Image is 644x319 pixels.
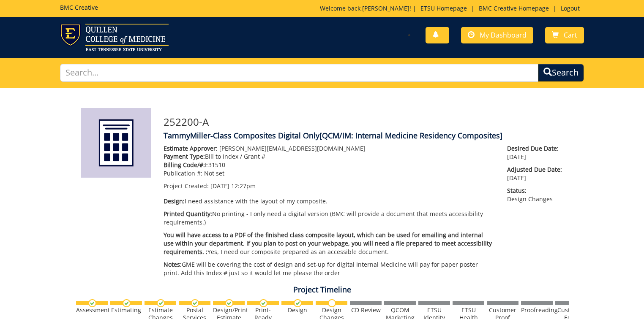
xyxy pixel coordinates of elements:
div: Design [281,306,313,314]
span: Status: [507,187,563,195]
a: ETSU Homepage [416,4,471,12]
span: Project Created: [164,182,209,190]
a: Logout [557,4,584,12]
div: CD Review [350,306,382,314]
span: My Dashboard [480,30,527,40]
p: Design Changes [507,187,563,203]
p: Yes, I need our composite prepared as an accessible document. [164,231,494,256]
img: checkmark [88,299,96,307]
p: GME will be covering the cost of design and set-up for digital Internal Medicine will pay for pap... [164,260,494,277]
div: Assessment [76,306,108,314]
span: Design: [164,197,185,205]
div: Estimating [110,306,142,314]
img: Product featured image [81,108,151,178]
input: Search... [60,64,538,82]
span: Notes: [164,260,182,268]
span: Publication #: [164,169,202,177]
h3: 252200-A [164,116,563,127]
a: BMC Creative Homepage [475,4,553,12]
h4: TammyMiller-Class Composites Digital Only [164,132,563,140]
button: Search [538,64,584,82]
span: [DATE] 12:27pm [210,182,256,190]
span: You will have access to a PDF of the finished class composite layout, which can be used for email... [164,231,492,256]
p: [DATE] [507,165,563,182]
span: Billing Code/#: [164,161,205,169]
span: Cart [564,30,577,40]
p: I need assistance with the layout of my composite. [164,197,494,205]
p: [DATE] [507,144,563,161]
a: My Dashboard [461,27,533,43]
h5: BMC Creative [60,4,98,11]
span: Estimate Approver: [164,144,218,152]
img: checkmark [157,299,165,307]
p: [PERSON_NAME][EMAIL_ADDRESS][DOMAIN_NAME] [164,144,494,153]
img: checkmark [123,299,131,307]
img: checkmark [191,299,199,307]
img: no [328,299,336,307]
span: Not set [204,169,224,177]
h4: Project Timeline [75,286,569,294]
p: Welcome back, ! | | | [320,4,584,13]
a: Cart [545,27,584,43]
span: [QCM/IM: Internal Medicine Residency Composites] [319,130,502,141]
p: No printing - I only need a digital version (BMC will provide a document that meets accessibility... [164,210,494,227]
img: checkmark [259,299,267,307]
img: ETSU logo [60,24,169,51]
p: Bill to Index / Grant # [164,152,494,161]
div: Proofreading [521,306,553,314]
img: checkmark [294,299,302,307]
span: Desired Due Date: [507,144,563,153]
span: Adjusted Due Date: [507,165,563,174]
p: E31510 [164,161,494,169]
span: Printed Quantity: [164,210,212,218]
span: Payment Type: [164,152,205,160]
img: checkmark [225,299,233,307]
a: [PERSON_NAME] [362,4,409,12]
